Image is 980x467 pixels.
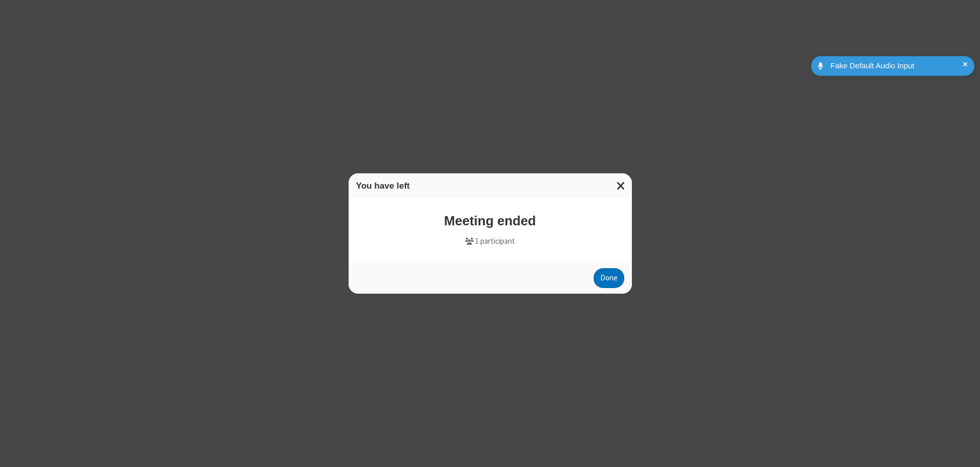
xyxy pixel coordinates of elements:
button: Close modal [610,173,632,198]
div: Fake Default Audio Input [827,60,967,72]
h3: You have left [356,181,624,191]
h3: Meeting ended [385,214,595,228]
button: Done [594,268,624,289]
p: 1 participant [385,236,595,247]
